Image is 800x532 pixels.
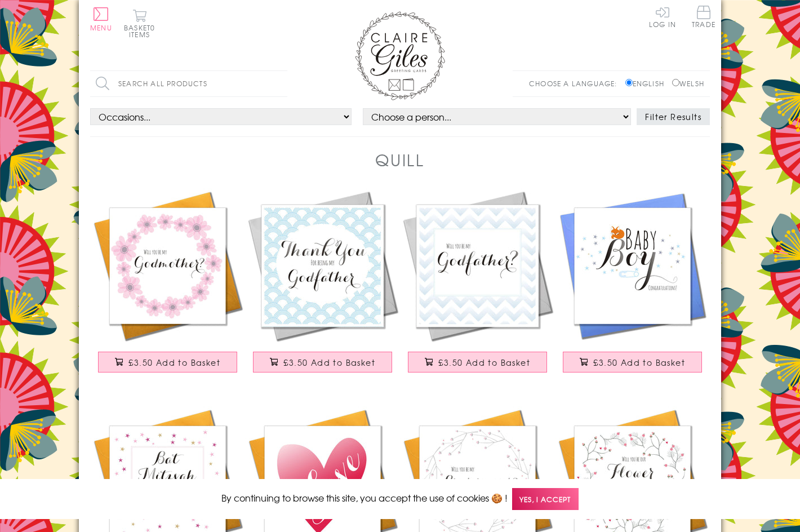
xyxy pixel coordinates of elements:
[245,188,400,384] a: Religious Occassions Card, Blue Circles, Thank You for being my Godfather £3.50 Add to Basket
[90,71,287,96] input: Search all products
[555,188,710,384] a: Baby Card, Sleeping Fox, Baby Boy Congratulations £3.50 Add to Basket
[375,148,425,171] h1: Quill
[555,188,710,343] img: Baby Card, Sleeping Fox, Baby Boy Congratulations
[128,357,220,368] span: £3.50 Add to Basket
[400,188,555,343] img: Religious Occassions Card, Blue Stripes, Will you be my Godfather?
[90,23,112,33] span: Menu
[438,357,530,368] span: £3.50 Add to Basket
[593,357,685,368] span: £3.50 Add to Basket
[253,352,393,373] button: £3.50 Add to Basket
[245,188,400,343] img: Religious Occassions Card, Blue Circles, Thank You for being my Godfather
[692,6,715,30] a: Trade
[276,71,287,96] input: Search
[649,6,676,28] a: Log In
[400,188,555,384] a: Religious Occassions Card, Blue Stripes, Will you be my Godfather? £3.50 Add to Basket
[355,11,445,100] img: Claire Giles Greetings Cards
[124,9,155,38] button: Basket0 items
[90,188,245,343] img: Religious Occassions Card, Pink Flowers, Will you be my Godmother?
[637,108,710,125] button: Filter Results
[625,78,670,88] label: English
[283,357,375,368] span: £3.50 Add to Basket
[625,79,633,86] input: English
[408,352,548,373] button: £3.50 Add to Basket
[672,79,679,86] input: Welsh
[129,23,155,39] span: 0 items
[98,352,238,373] button: £3.50 Add to Basket
[529,78,623,88] p: Choose a language:
[692,6,715,28] span: Trade
[512,488,579,510] span: Yes, I accept
[672,78,704,88] label: Welsh
[563,352,703,373] button: £3.50 Add to Basket
[90,7,112,31] button: Menu
[90,188,245,384] a: Religious Occassions Card, Pink Flowers, Will you be my Godmother? £3.50 Add to Basket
